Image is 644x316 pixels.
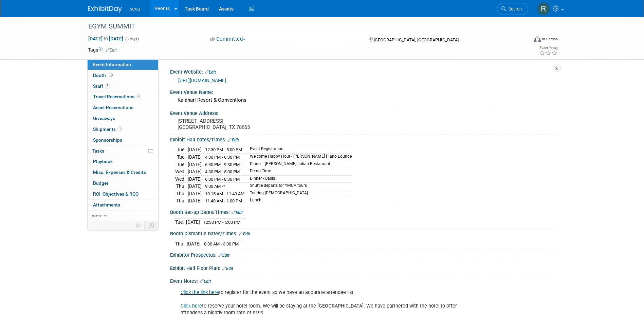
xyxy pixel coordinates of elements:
[222,266,233,271] a: Edit
[130,6,140,12] span: seca
[93,94,141,99] span: Travel Reservations
[188,175,202,183] td: [DATE]
[246,146,352,154] td: Event Registration
[170,263,556,272] div: Exhibit Hall Floor Plan:
[93,159,113,164] span: Playbook
[188,154,202,161] td: [DATE]
[88,81,158,92] a: Staff3
[186,219,200,226] td: [DATE]
[205,155,240,160] span: 4:30 PM - 6:30 PM
[537,2,550,15] img: Rachel Jordan
[88,135,158,145] a: Sponsorships
[539,46,557,50] div: Event Rating
[93,137,122,143] span: Sponsorships
[178,78,226,83] a: [URL][DOMAIN_NAME]
[188,146,202,154] td: [DATE]
[88,124,158,135] a: Shipments1
[181,290,184,295] a: C
[106,48,117,53] a: Edit
[88,200,158,210] a: Attachments
[175,146,188,154] td: Tue.
[88,70,158,81] a: Booth
[92,148,104,154] span: Tasks
[205,177,240,182] span: 6:30 PM - 8:30 PM
[170,135,556,143] div: Exhibit Hall Dates/Times:
[133,221,145,230] td: Personalize Event Tab Strip
[93,116,115,121] span: Giveaways
[175,219,186,226] td: Tue.
[187,240,201,247] td: [DATE]
[534,36,541,42] img: Format-Inperson.png
[175,175,188,183] td: Wed.
[93,62,131,67] span: Event Information
[92,213,103,218] span: more
[144,221,158,230] td: Toggle Event Tabs
[93,202,120,208] span: Attachments
[188,183,202,190] td: [DATE]
[175,197,188,204] td: Thu.
[170,87,556,96] div: Event Venue Name:
[200,279,211,284] a: Edit
[374,37,459,42] span: [GEOGRAPHIC_DATA], [GEOGRAPHIC_DATA]
[488,35,558,45] div: Event Format
[88,113,158,124] a: Giveaways
[218,253,229,258] a: Edit
[117,126,123,132] span: 1
[136,94,141,99] span: 4
[88,6,122,13] img: ExhibitDay
[93,105,133,110] span: Asset Reservations
[170,250,556,259] div: Exhibitor Prospectus:
[232,210,243,215] a: Edit
[170,207,556,216] div: Booth Set-up Dates/Times:
[205,162,240,167] span: 6:30 PM - 9:30 PM
[542,37,558,42] div: In-Person
[93,83,110,89] span: Staff
[88,36,124,42] span: [DATE] [DATE]
[93,191,139,197] span: ROI, Objectives & ROO
[178,118,324,130] pre: [STREET_ADDRESS] [GEOGRAPHIC_DATA], TX 78665
[108,73,114,78] span: Booth not reserved yet
[204,241,239,246] span: 8:00 AM - 3:00 PM
[188,197,202,204] td: [DATE]
[506,6,522,12] span: Search
[181,303,202,309] a: Click here
[205,184,225,189] span: 9:00 AM -
[88,211,158,221] a: more
[93,73,114,78] span: Booth
[205,147,242,152] span: 12:30 PM - 5:00 PM
[88,156,158,167] a: Playbook
[188,161,202,168] td: [DATE]
[175,161,188,168] td: Tue.
[125,37,139,41] span: (3 days)
[175,240,187,247] td: Thu.
[88,102,158,113] a: Asset Reservations
[203,220,240,225] span: 12:30 PM - 5:00 PM
[228,138,239,142] a: Edit
[170,108,556,117] div: Event Venue Address:
[175,95,551,105] div: Kalahari Resort & Conventions
[175,154,188,161] td: Tue.
[184,290,219,295] a: lick the link here
[246,154,352,161] td: Welcome Happy Hour - [PERSON_NAME] Piano Lounge
[170,229,556,237] div: Booth Dismantle Dates/Times:
[223,184,225,189] span: ?
[93,126,123,132] span: Shipments
[88,92,158,102] a: Travel Reservations4
[246,175,352,183] td: Dinner - Oasis
[205,198,242,203] span: 11:40 AM - 1:00 PM
[188,168,202,176] td: [DATE]
[175,190,188,197] td: Thu.
[246,168,352,176] td: Demo Time
[205,70,216,75] a: Edit
[88,189,158,199] a: ROI, Objectives & ROO
[188,190,202,197] td: [DATE]
[105,83,110,88] span: 3
[88,178,158,189] a: Budget
[88,59,158,70] a: Event Information
[170,276,556,285] div: Event Notes:
[246,183,352,190] td: Shuttle departs for YMCA tours
[88,146,158,156] a: Tasks
[205,169,240,174] span: 4:30 PM - 5:00 PM
[103,36,109,41] span: to
[86,20,518,33] div: EGYM SUMMIT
